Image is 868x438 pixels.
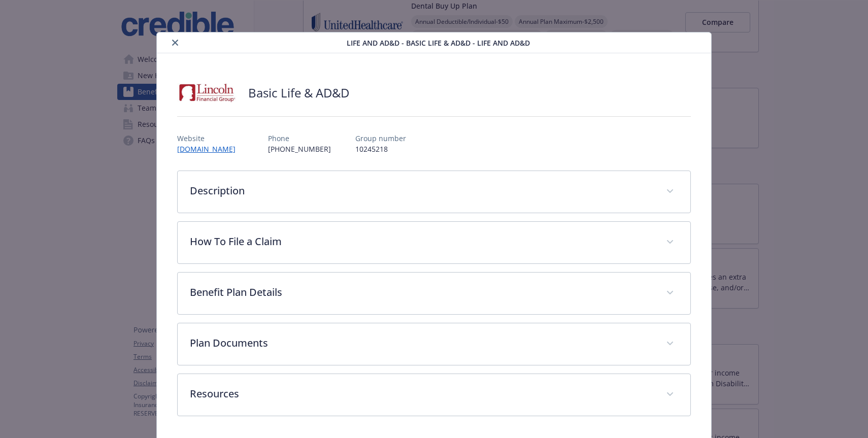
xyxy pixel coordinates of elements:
[190,386,654,401] p: Resources
[178,222,690,263] div: How To File a Claim
[169,37,181,49] button: close
[177,144,244,154] a: [DOMAIN_NAME]
[355,144,406,154] p: 10245218
[190,183,654,198] p: Description
[190,234,654,249] p: How To File a Claim
[177,78,238,108] img: Lincoln Financial Group
[190,335,654,351] p: Plan Documents
[268,144,331,154] p: [PHONE_NUMBER]
[178,273,690,314] div: Benefit Plan Details
[190,285,654,300] p: Benefit Plan Details
[355,133,406,144] p: Group number
[178,323,690,365] div: Plan Documents
[248,84,349,102] h2: Basic Life & AD&D
[347,38,530,48] span: Life and AD&D - Basic Life & AD&D - Life and AD&D
[268,133,331,144] p: Phone
[177,133,244,144] p: Website
[178,374,690,416] div: Resources
[178,171,690,213] div: Description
